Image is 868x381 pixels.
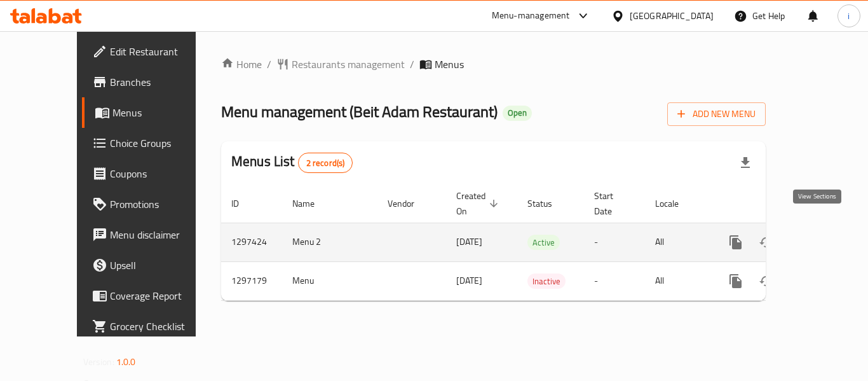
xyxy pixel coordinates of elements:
div: Total records count [298,153,353,173]
a: Restaurants management [276,57,405,72]
span: Status [527,196,569,211]
td: - [584,261,645,300]
div: Active [527,235,560,250]
span: Menu disclaimer [110,227,212,242]
span: Coverage Report [110,288,212,303]
span: Version: [83,354,114,370]
span: Promotions [110,197,212,212]
button: more [721,266,751,296]
th: Actions [710,184,853,223]
span: Choice Groups [110,135,212,151]
td: 1297424 [221,223,282,261]
li: / [267,57,271,72]
span: Grocery Checklist [110,319,212,334]
span: Restaurants management [292,57,405,72]
div: Inactive [527,274,566,289]
span: Coupons [110,166,212,181]
span: Locale [655,196,695,211]
span: [DATE] [456,272,482,289]
span: Start Date [594,188,630,219]
a: Branches [82,67,222,97]
td: - [584,223,645,261]
div: Menu-management [492,8,570,24]
a: Menu disclaimer [82,219,222,250]
a: Edit Restaurant [82,36,222,67]
td: 1297179 [221,261,282,300]
a: Coverage Report [82,281,222,311]
span: Upsell [110,258,212,273]
span: Edit Restaurant [110,44,212,59]
span: 2 record(s) [299,157,353,169]
td: All [645,261,710,300]
span: Add New Menu [677,106,756,122]
span: [DATE] [456,233,482,250]
a: Upsell [82,250,222,281]
span: Inactive [527,274,566,289]
td: Menu 2 [282,223,377,261]
table: enhanced table [221,184,853,301]
span: Vendor [388,196,431,211]
button: Add New Menu [667,102,766,126]
a: Home [221,57,262,72]
a: Grocery Checklist [82,311,222,342]
span: Active [527,235,560,250]
button: Change Status [751,266,782,296]
td: Menu [282,261,377,300]
span: Open [503,107,532,118]
span: Name [292,196,331,211]
span: Branches [110,74,212,90]
a: Promotions [82,189,222,219]
h2: Menus List [231,152,353,173]
td: All [645,223,710,261]
a: Choice Groups [82,128,222,158]
span: Menus [112,105,212,120]
span: Menu management ( Beit Adam Restaurant ) [221,97,498,126]
span: 1.0.0 [116,354,136,370]
button: more [721,227,751,258]
div: Open [503,106,532,121]
nav: breadcrumb [221,57,766,72]
span: i [848,9,850,23]
a: Menus [82,97,222,128]
div: [GEOGRAPHIC_DATA] [630,9,714,23]
span: Created On [456,188,502,219]
li: / [410,57,414,72]
span: Menus [435,57,464,72]
div: Export file [730,148,761,178]
a: Coupons [82,158,222,189]
span: ID [231,196,255,211]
